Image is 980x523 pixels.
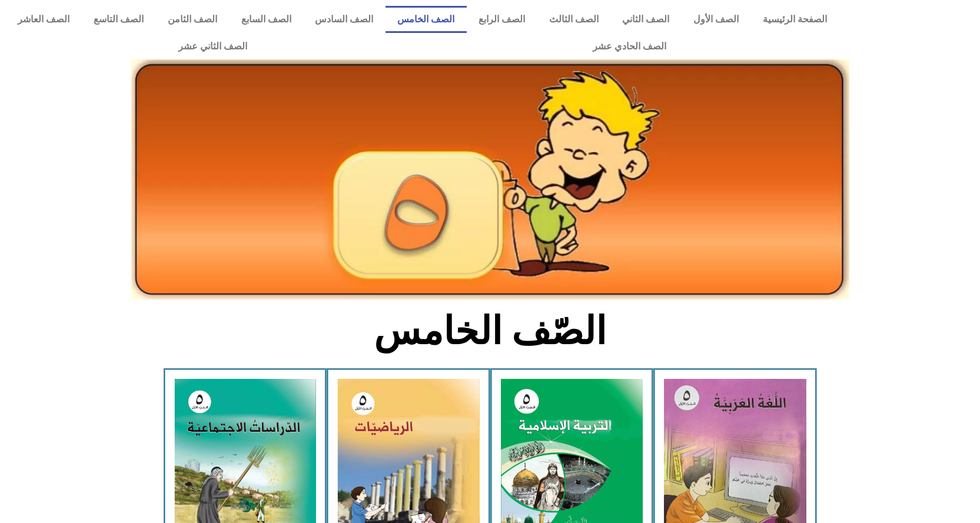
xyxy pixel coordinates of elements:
a: الصف الثاني [610,6,682,33]
a: الصفحة الرئيسية [751,6,839,33]
a: الصف الخامس [386,6,467,33]
a: الصف التاسع [82,6,156,33]
a: الصف السادس [303,6,386,33]
a: الصف العاشر [6,6,82,33]
a: الصف الثامن [156,6,230,33]
a: الصف الحادي عشر [420,33,839,60]
a: الصف الثالث [537,6,610,33]
a: الصف الثاني عشر [6,33,420,60]
a: الصف الرابع [467,6,537,33]
h2: الصّف الخامس [295,308,685,354]
a: الصف الأول [682,6,751,33]
a: الصف السابع [229,6,303,33]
